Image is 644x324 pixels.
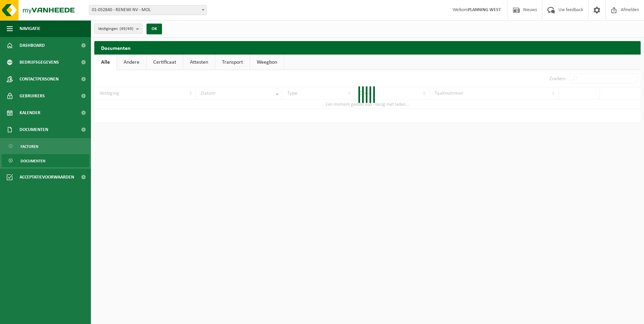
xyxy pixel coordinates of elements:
[2,154,89,167] a: Documenten
[117,55,146,70] a: Andere
[147,24,162,34] button: OK
[147,55,183,70] a: Certificaat
[89,5,207,15] span: 01-052840 - RENEWI NV - MOL
[20,121,48,138] span: Documenten
[20,54,59,71] span: Bedrijfsgegevens
[250,55,284,70] a: Weegbon
[94,41,641,54] h2: Documenten
[20,88,45,104] span: Gebruikers
[20,104,40,121] span: Kalender
[94,55,117,70] a: Alle
[215,55,250,70] a: Transport
[21,140,38,153] span: Facturen
[20,37,45,54] span: Dashboard
[21,155,45,167] span: Documenten
[89,5,206,15] span: 01-052840 - RENEWI NV - MOL
[20,20,40,37] span: Navigatie
[20,169,74,186] span: Acceptatievoorwaarden
[2,140,89,153] a: Facturen
[3,309,112,324] iframe: chat widget
[468,7,501,12] strong: PLANNING WEST
[120,27,133,31] count: (49/49)
[183,55,215,70] a: Attesten
[98,24,133,34] span: Vestigingen
[20,71,59,88] span: Contactpersonen
[94,24,142,34] button: Vestigingen(49/49)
